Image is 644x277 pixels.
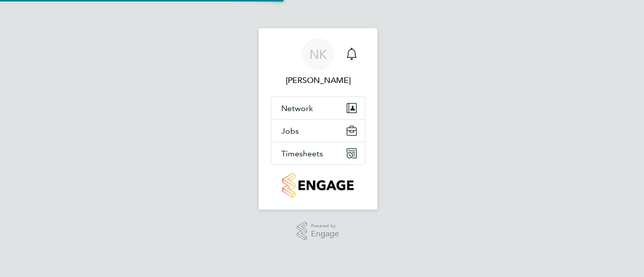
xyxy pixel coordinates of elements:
span: Timesheets [281,149,323,158]
span: Network [281,104,313,113]
nav: Main navigation [259,28,377,210]
img: countryside-properties-logo-retina.png [282,173,353,198]
span: Jobs [281,126,299,136]
a: NK[PERSON_NAME] [271,38,365,86]
span: Powered by [311,222,339,230]
a: Powered byEngage [297,222,340,241]
a: Go to home page [271,173,365,198]
button: Network [271,97,365,119]
span: Engage [311,230,339,238]
span: NK [309,48,327,61]
button: Jobs [271,120,365,142]
span: Neil Kendrick [271,74,365,86]
button: Timesheets [271,142,365,164]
